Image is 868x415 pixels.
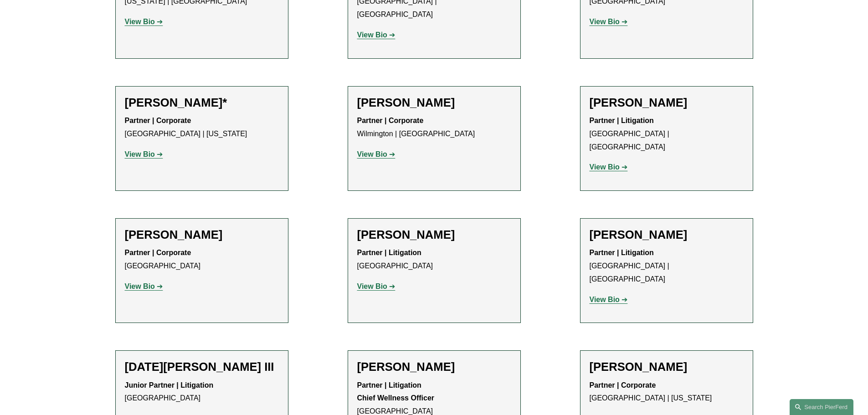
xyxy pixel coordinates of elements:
h2: [DATE][PERSON_NAME] III [125,360,279,374]
p: [GEOGRAPHIC_DATA] [125,379,279,405]
strong: Partner | Corporate [125,117,191,124]
h2: [PERSON_NAME] [125,228,279,242]
h2: [PERSON_NAME] [590,228,744,242]
p: Wilmington | [GEOGRAPHIC_DATA] [357,114,511,141]
a: View Bio [357,31,395,39]
strong: Junior Partner | Litigation [125,381,214,389]
h2: [PERSON_NAME] [357,228,511,242]
p: [GEOGRAPHIC_DATA] | [US_STATE] [590,379,744,405]
strong: View Bio [590,296,620,303]
h2: [PERSON_NAME]* [125,96,279,110]
strong: View Bio [125,150,155,158]
a: View Bio [590,163,628,171]
h2: [PERSON_NAME] [590,360,744,374]
strong: Partner | Corporate [125,249,191,256]
a: View Bio [125,18,163,26]
a: View Bio [125,150,163,158]
strong: Partner | Litigation Chief Wellness Officer [357,381,435,402]
a: Search this site [790,399,853,415]
strong: Partner | Corporate [590,381,656,389]
strong: View Bio [590,163,620,171]
strong: Partner | Litigation [590,249,654,256]
p: [GEOGRAPHIC_DATA] | [US_STATE] [125,114,279,141]
strong: Partner | Litigation [357,249,421,256]
a: View Bio [590,296,628,303]
strong: View Bio [357,31,387,39]
strong: View Bio [125,18,155,26]
a: View Bio [125,282,163,290]
h2: [PERSON_NAME] [357,96,511,110]
strong: View Bio [590,18,620,26]
h2: [PERSON_NAME] [357,360,511,374]
a: View Bio [590,18,628,26]
h2: [PERSON_NAME] [590,96,744,110]
strong: View Bio [357,282,387,290]
a: View Bio [357,282,395,290]
p: [GEOGRAPHIC_DATA] [357,246,511,273]
p: [GEOGRAPHIC_DATA] [125,246,279,273]
strong: Partner | Corporate [357,117,424,124]
strong: View Bio [125,282,155,290]
strong: Partner | Litigation [590,117,654,124]
p: [GEOGRAPHIC_DATA] | [GEOGRAPHIC_DATA] [590,114,744,154]
p: [GEOGRAPHIC_DATA] | [GEOGRAPHIC_DATA] [590,246,744,286]
strong: View Bio [357,150,387,158]
a: View Bio [357,150,395,158]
